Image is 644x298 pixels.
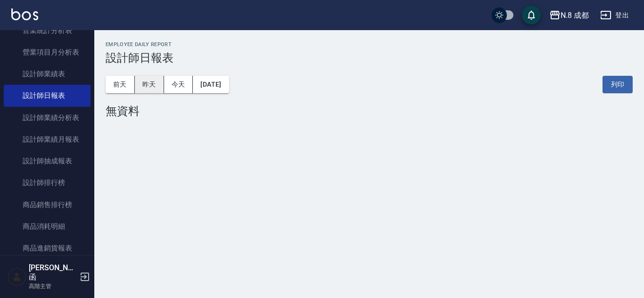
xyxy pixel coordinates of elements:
a: 設計師日報表 [4,85,91,106]
a: 設計師業績分析表 [4,107,91,129]
button: 登出 [596,7,633,24]
button: [DATE] [193,76,229,93]
a: 設計師排行榜 [4,172,91,193]
button: 昨天 [135,76,164,93]
h5: [PERSON_NAME]函 [29,263,77,282]
button: 前天 [106,76,135,93]
button: 列印 [603,76,633,93]
p: 高階主管 [29,282,77,290]
a: 營業項目月分析表 [4,41,91,63]
img: Person [8,267,26,286]
button: N.8 成都 [545,6,593,25]
a: 商品進銷貨報表 [4,237,91,259]
button: 今天 [164,76,193,93]
div: 無資料 [106,105,633,118]
a: 商品銷售排行榜 [4,194,91,216]
h3: 設計師日報表 [106,51,633,64]
h2: Employee Daily Report [106,41,633,48]
img: Logo [11,8,38,20]
a: 商品消耗明細 [4,216,91,237]
a: 營業統計分析表 [4,20,91,41]
button: save [522,6,541,24]
a: 設計師業績表 [4,63,91,85]
div: N.8 成都 [561,9,589,21]
a: 設計師抽成報表 [4,150,91,172]
a: 設計師業績月報表 [4,129,91,150]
